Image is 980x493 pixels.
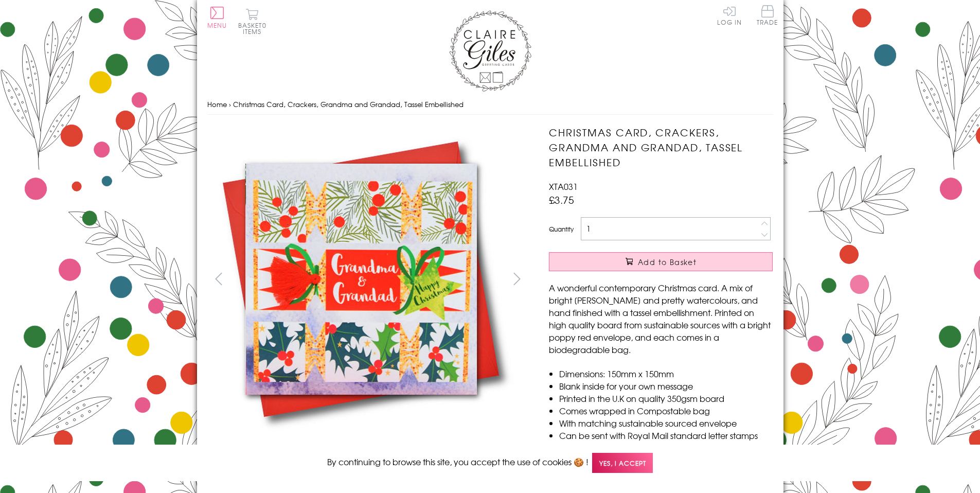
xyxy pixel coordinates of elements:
[229,99,231,109] span: ›
[505,267,528,290] button: next
[559,380,773,392] li: Blank inside for your own message
[449,10,531,92] img: Claire Giles Greetings Cards
[559,367,773,380] li: Dimensions: 150mm x 150mm
[238,8,266,34] button: Basket0 items
[207,94,773,115] nav: breadcrumbs
[207,99,227,109] a: Home
[757,5,778,25] span: Trade
[233,99,464,109] span: Christmas Card, Crackers, Grandma and Grandad, Tassel Embellished
[549,180,578,192] span: XTA031
[757,5,778,27] a: Trade
[717,5,742,25] a: Log In
[549,281,773,356] p: A wonderful contemporary Christmas card. A mix of bright [PERSON_NAME] and pretty watercolours, a...
[549,224,574,234] label: Quantity
[559,417,773,429] li: With matching sustainable sourced envelope
[638,257,697,267] span: Add to Basket
[549,192,574,207] span: £3.75
[549,252,773,271] button: Add to Basket
[592,453,653,473] span: Yes, I accept
[559,404,773,417] li: Comes wrapped in Compostable bag
[207,7,227,28] button: Menu
[207,125,515,433] img: Christmas Card, Crackers, Grandma and Grandad, Tassel Embellished
[243,21,266,36] span: 0 items
[559,429,773,442] li: Can be sent with Royal Mail standard letter stamps
[207,21,227,30] span: Menu
[559,392,773,404] li: Printed in the U.K on quality 350gsm board
[549,125,773,169] h1: Christmas Card, Crackers, Grandma and Grandad, Tassel Embellished
[528,125,837,434] img: Christmas Card, Crackers, Grandma and Grandad, Tassel Embellished
[207,267,230,290] button: prev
